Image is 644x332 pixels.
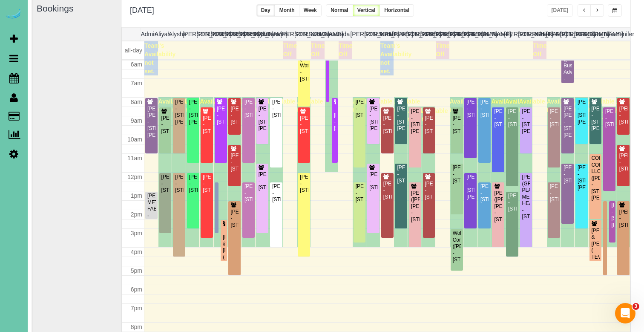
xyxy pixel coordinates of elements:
div: [PERSON_NAME] ([PERSON_NAME]) [PERSON_NAME] - [STREET_ADDRESS] [494,190,503,223]
span: Available time [505,98,531,113]
span: 4pm [131,248,142,255]
div: [PERSON_NAME] - [STREET_ADDRESS] [619,153,628,172]
span: Available time [450,98,476,113]
div: [PERSON_NAME] - [STREET_ADDRESS] [605,215,606,235]
th: [PERSON_NAME] [392,28,406,40]
th: Siara [588,28,602,40]
div: [PERSON_NAME] - [STREET_ADDRESS] [216,183,217,203]
span: Available time [408,107,434,123]
div: [PERSON_NAME] METL-FAB - [STREET_ADDRESS][PERSON_NAME] [147,193,156,232]
button: Week [299,4,322,17]
div: [PERSON_NAME] - [STREET_ADDRESS] [230,106,239,125]
th: Marbelly [490,28,504,40]
th: [PERSON_NAME] [239,28,253,40]
th: [PERSON_NAME] [518,28,532,40]
th: [PERSON_NAME] [280,28,294,40]
div: [PERSON_NAME] & [PERSON_NAME] ( TEVRA BRANDS ) - [STREET_ADDRESS][PERSON_NAME] [591,228,600,287]
th: [PERSON_NAME] [350,28,364,40]
th: Gretel [322,28,336,40]
th: [PERSON_NAME] [546,28,560,40]
div: [PERSON_NAME] - [STREET_ADDRESS][PERSON_NAME] [175,99,184,125]
th: Talia [602,28,616,40]
div: [PERSON_NAME] - [STREET_ADDRESS] [244,183,253,203]
div: [PERSON_NAME] (GREAT PLAINS MENTAL HEALTH) - [STREET_ADDRESS] [522,174,531,220]
div: [PERSON_NAME] - [STREET_ADDRESS] [425,181,434,200]
div: [PERSON_NAME] - [STREET_ADDRESS] [466,99,475,118]
th: Jerrah [378,28,392,40]
div: [PERSON_NAME] - [STREET_ADDRESS] [397,165,405,184]
iframe: Intercom live chat [615,303,635,323]
th: Aliyah [155,28,169,40]
button: Vertical [353,4,380,17]
div: [PERSON_NAME] - [STREET_ADDRESS] [508,108,517,128]
span: Available time [491,98,517,113]
div: [PERSON_NAME] - [STREET_ADDRESS] [272,183,281,203]
div: [PERSON_NAME] - [STREET_ADDRESS][PERSON_NAME] [411,108,420,135]
th: Jada [336,28,351,40]
th: [PERSON_NAME] [196,28,210,40]
div: [PERSON_NAME] - [STREET_ADDRESS][PERSON_NAME] [522,108,531,135]
span: Available time [297,98,323,113]
span: Available time [561,98,586,113]
div: [PERSON_NAME] - [STREET_ADDRESS] [563,165,572,184]
div: [PERSON_NAME] - [STREET_ADDRESS] [272,99,281,118]
span: Available time [214,98,240,113]
span: 8am [131,98,142,105]
span: Available time [200,98,226,113]
th: [PERSON_NAME] [560,28,574,40]
th: Lola [476,28,490,40]
span: 10am [127,136,142,143]
span: Available time [172,98,198,113]
div: [PERSON_NAME] - [STREET_ADDRESS] [480,183,489,203]
div: [PERSON_NAME] - [STREET_ADDRESS] [202,174,211,193]
div: [PERSON_NAME] - [STREET_ADDRESS] [480,99,489,118]
div: [PERSON_NAME] - [STREET_ADDRESS] [333,112,336,132]
span: 1pm [131,192,142,199]
div: [PERSON_NAME] - [STREET_ADDRESS] [452,115,461,135]
span: Available time [366,98,392,113]
th: [PERSON_NAME] [364,28,378,40]
th: [PERSON_NAME] [574,28,588,40]
div: [PERSON_NAME] - [STREET_ADDRESS] [175,174,184,193]
span: 2pm [131,211,142,218]
div: [PERSON_NAME] - [STREET_ADDRESS][PERSON_NAME] [591,106,600,132]
span: Available time [227,98,253,113]
span: Available time [394,98,420,113]
div: [PERSON_NAME] [PERSON_NAME] - [STREET_ADDRESS][PERSON_NAME] [563,106,572,139]
div: [PERSON_NAME] - [STREET_ADDRESS] [605,108,614,128]
div: [PERSON_NAME] - [STREET_ADDRESS] [258,171,267,191]
div: [PERSON_NAME] - [STREET_ADDRESS][PERSON_NAME] [258,106,267,132]
th: [PERSON_NAME] [182,28,196,40]
div: [PERSON_NAME] - [STREET_ADDRESS] [189,174,198,193]
th: [PERSON_NAME] [420,28,434,40]
div: [PERSON_NAME] - [STREET_ADDRESS] [216,106,225,125]
div: [PERSON_NAME] - [STREET_ADDRESS] [161,174,170,193]
div: COLLEGE CONNECTION, LLC ([PERSON_NAME]) - [STREET_ADDRESS][PERSON_NAME] [591,155,600,201]
div: [PERSON_NAME] - [STREET_ADDRESS][PERSON_NAME] [577,165,586,191]
h3: Bookings [37,3,117,13]
div: [PERSON_NAME] - [STREET_ADDRESS] [452,165,461,184]
span: Team's Availability not set. [380,42,411,75]
th: Esme [308,28,322,40]
span: Time Off [533,42,546,58]
th: Yenifer [616,28,630,40]
button: Normal [326,4,353,17]
th: Alysha [169,28,183,40]
span: Available time [477,98,503,113]
span: 7am [131,80,142,87]
div: [PERSON_NAME] - [STREET_ADDRESS] [383,115,392,135]
th: [PERSON_NAME] [210,28,224,40]
div: [PERSON_NAME] - [STREET_ADDRESS] [549,108,558,128]
img: Automaid Logo [5,9,22,20]
div: [PERSON_NAME] - [STREET_ADDRESS] [161,115,170,135]
span: 12pm [127,173,142,180]
div: [PERSON_NAME] - [STREET_ADDRESS][PERSON_NAME] [369,106,378,132]
th: [PERSON_NAME] [434,28,448,40]
div: [PERSON_NAME] [PERSON_NAME] - [STREET_ADDRESS][PERSON_NAME] [147,106,156,139]
th: [PERSON_NAME] [504,28,518,40]
th: [PERSON_NAME] [462,28,476,40]
th: [PERSON_NAME] [224,28,239,40]
div: [PERSON_NAME] - [STREET_ADDRESS] [230,153,239,172]
span: 3 [632,303,639,310]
